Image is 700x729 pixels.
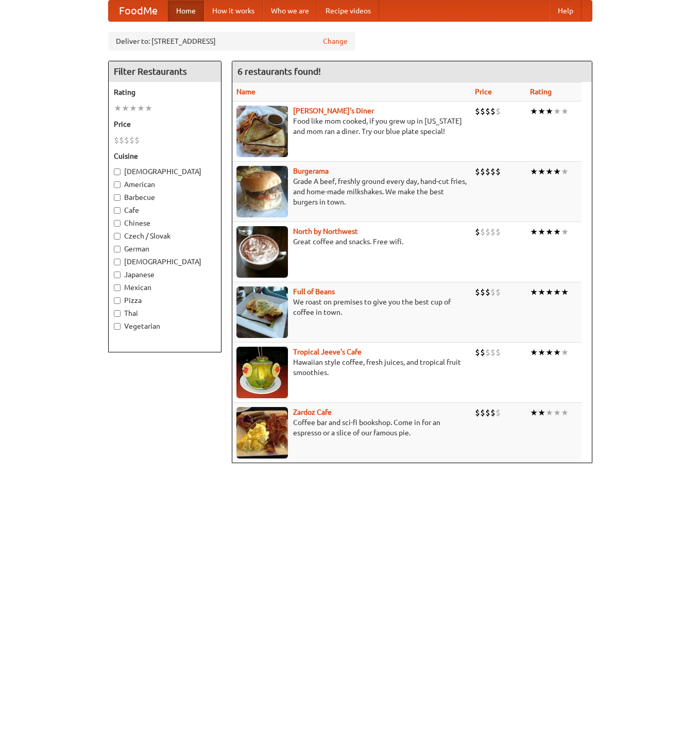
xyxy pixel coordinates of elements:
[114,308,216,318] label: Thai
[114,246,121,252] input: German
[480,106,485,117] li: $
[114,321,216,331] label: Vegetarian
[236,226,288,278] img: north.jpg
[490,407,496,418] li: $
[237,66,321,76] ng-pluralize: 6 restaurants found!
[480,166,485,177] li: $
[114,220,121,227] input: Chinese
[490,347,496,358] li: $
[124,134,129,146] li: $
[530,407,538,418] li: ★
[530,88,552,96] a: Rating
[114,282,216,293] label: Mexican
[323,36,348,46] a: Change
[475,286,480,298] li: $
[168,1,204,21] a: Home
[114,168,121,175] input: [DEMOGRAPHIC_DATA]
[114,218,216,228] label: Chinese
[480,407,485,418] li: $
[545,226,553,238] li: ★
[538,286,545,298] li: ★
[475,226,480,238] li: $
[114,297,121,304] input: Pizza
[236,236,467,247] p: Great coffee and snacks. Free wifi.
[119,134,124,146] li: $
[236,116,467,137] p: Food like mom cooked, if you grew up in [US_STATE] and mom ran a diner. Try our blue plate special!
[236,347,288,398] img: jeeves.jpg
[236,176,467,207] p: Grade A beef, freshly ground every day, hand-cut fries, and home-made milkshakes. We make the bes...
[553,226,561,238] li: ★
[553,166,561,177] li: ★
[114,166,216,177] label: [DEMOGRAPHIC_DATA]
[114,259,121,265] input: [DEMOGRAPHIC_DATA]
[475,166,480,177] li: $
[114,87,216,97] h5: Rating
[137,103,145,114] li: ★
[545,407,553,418] li: ★
[129,103,137,114] li: ★
[538,166,545,177] li: ★
[530,166,538,177] li: ★
[293,348,362,356] a: Tropical Jeeve's Cafe
[114,233,121,240] input: Czech / Slovak
[114,181,121,188] input: American
[114,134,119,146] li: $
[561,347,569,358] li: ★
[561,106,569,117] li: ★
[485,407,490,418] li: $
[553,407,561,418] li: ★
[236,88,255,96] a: Name
[293,408,332,416] a: Zardoz Cafe
[236,417,467,438] p: Coffee bar and sci-fi bookshop. Come in for an espresso or a slice of our famous pie.
[538,347,545,358] li: ★
[145,103,152,114] li: ★
[530,106,538,117] li: ★
[550,1,582,21] a: Help
[293,107,374,115] b: [PERSON_NAME]'s Diner
[114,244,216,254] label: German
[114,269,216,280] label: Japanese
[545,166,553,177] li: ★
[485,286,490,298] li: $
[114,192,216,202] label: Barbecue
[236,407,288,459] img: zardoz.jpg
[236,166,288,217] img: burgerama.jpg
[496,166,501,177] li: $
[204,1,263,21] a: How it works
[490,166,496,177] li: $
[496,407,501,418] li: $
[480,226,485,238] li: $
[114,103,122,114] li: ★
[317,1,379,21] a: Recipe videos
[114,323,121,330] input: Vegetarian
[485,166,490,177] li: $
[134,134,140,146] li: $
[490,286,496,298] li: $
[496,347,501,358] li: $
[114,119,216,129] h5: Price
[293,287,335,296] a: Full of Beans
[236,286,288,338] img: beans.jpg
[538,106,545,117] li: ★
[561,166,569,177] li: ★
[114,151,216,161] h5: Cuisine
[545,347,553,358] li: ★
[236,297,467,317] p: We roast on premises to give you the best cup of coffee in town.
[293,167,329,175] a: Burgerama
[109,61,221,82] h4: Filter Restaurants
[496,106,501,117] li: $
[475,106,480,117] li: $
[114,205,216,215] label: Cafe
[553,286,561,298] li: ★
[114,284,121,291] input: Mexican
[485,106,490,117] li: $
[530,347,538,358] li: ★
[530,286,538,298] li: ★
[114,231,216,241] label: Czech / Slovak
[545,106,553,117] li: ★
[490,106,496,117] li: $
[114,179,216,190] label: American
[122,103,129,114] li: ★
